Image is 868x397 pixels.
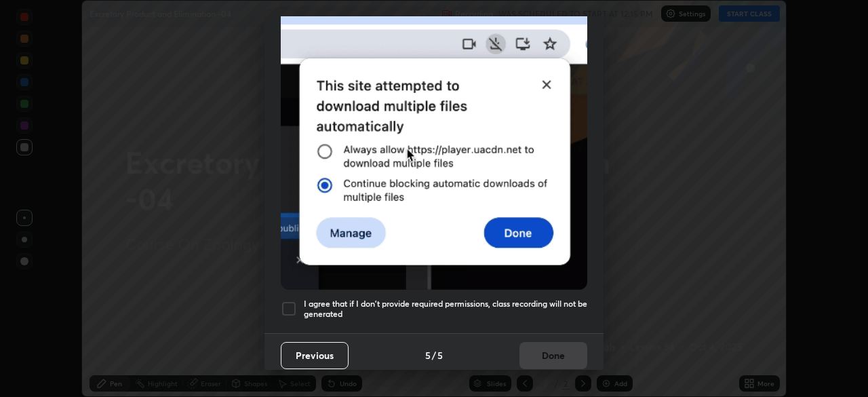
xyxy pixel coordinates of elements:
[304,299,587,320] h5: I agree that if I don't provide required permissions, class recording will not be generated
[437,348,443,362] h4: 5
[281,342,349,369] button: Previous
[425,348,431,362] h4: 5
[432,348,436,362] h4: /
